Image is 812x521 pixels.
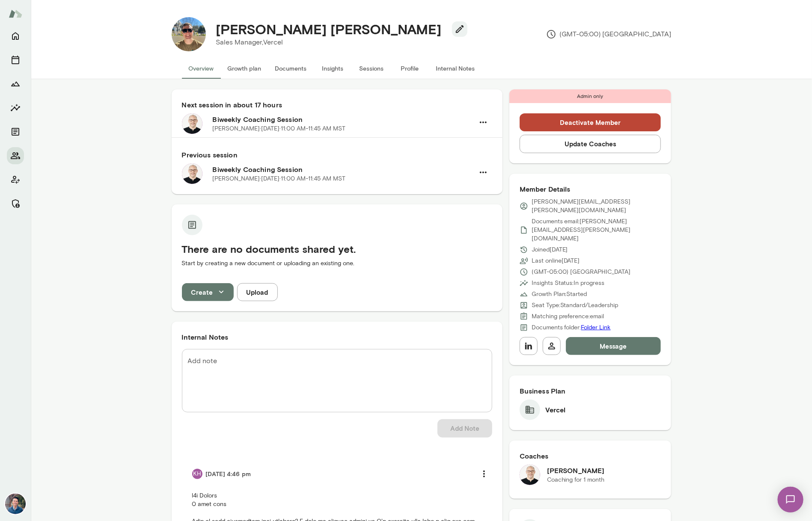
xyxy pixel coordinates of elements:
button: Growth plan [221,58,268,79]
button: Upload [237,283,278,301]
button: Internal Notes [429,58,482,79]
img: Michael Wilson [520,465,540,485]
h6: Biweekly Coaching Session [213,164,474,175]
h6: Business Plan [520,386,661,396]
button: Deactivate Member [520,113,661,131]
p: Matching preference: email [532,312,604,321]
p: Coaching for 1 month [547,476,605,484]
button: Growth Plan [7,75,24,92]
button: Sessions [352,58,391,79]
img: Mento [9,6,22,22]
p: (GMT-05:00) [GEOGRAPHIC_DATA] [546,29,672,39]
p: [PERSON_NAME] · [DATE] · 11:00 AM-11:45 AM MST [213,124,346,133]
button: Members [7,147,24,164]
button: Client app [7,171,24,188]
button: Insights [314,58,352,79]
p: Sales Manager, Vercel [216,37,461,47]
h6: Biweekly Coaching Session [213,114,474,124]
button: Insights [7,99,24,116]
button: Manage [7,195,24,212]
h5: There are no documents shared yet. [182,242,492,256]
h6: Coaches [520,451,661,461]
h6: Next session in about 17 hours [182,100,492,110]
h6: Vercel [545,405,566,415]
div: Admin only [509,89,672,103]
h6: [PERSON_NAME] [547,465,605,476]
p: (GMT-05:00) [GEOGRAPHIC_DATA] [532,268,631,276]
div: KH [192,469,202,479]
h4: [PERSON_NAME] [PERSON_NAME] [216,21,442,37]
button: Documents [268,58,314,79]
button: Home [7,27,24,44]
p: [PERSON_NAME] · [DATE] · 11:00 AM-11:45 AM MST [213,175,346,183]
p: Start by creating a new document or uploading an existing one. [182,259,492,268]
h6: Internal Notes [182,332,492,342]
img: Alex Yu [5,494,26,514]
button: Update Coaches [520,135,661,153]
p: Documents folder: [532,323,611,332]
p: Joined [DATE] [532,246,568,254]
button: Documents [7,123,24,140]
p: [PERSON_NAME][EMAIL_ADDRESS][PERSON_NAME][DOMAIN_NAME] [532,198,661,215]
button: Create [182,283,234,301]
p: Last online [DATE] [532,257,580,265]
p: Growth Plan: Started [532,290,587,299]
p: Insights Status: In progress [532,279,605,287]
button: Overview [182,58,221,79]
button: Message [566,337,661,355]
button: Sessions [7,51,24,68]
button: more [475,465,493,483]
p: Documents email: [PERSON_NAME][EMAIL_ADDRESS][PERSON_NAME][DOMAIN_NAME] [532,217,661,243]
h6: Member Details [520,184,661,194]
button: Profile [391,58,429,79]
a: Folder Link [581,324,611,331]
h6: [DATE] 4:46 pm [206,470,251,478]
img: Matt Jared [172,17,206,51]
h6: Previous session [182,150,492,160]
p: Seat Type: Standard/Leadership [532,301,619,310]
